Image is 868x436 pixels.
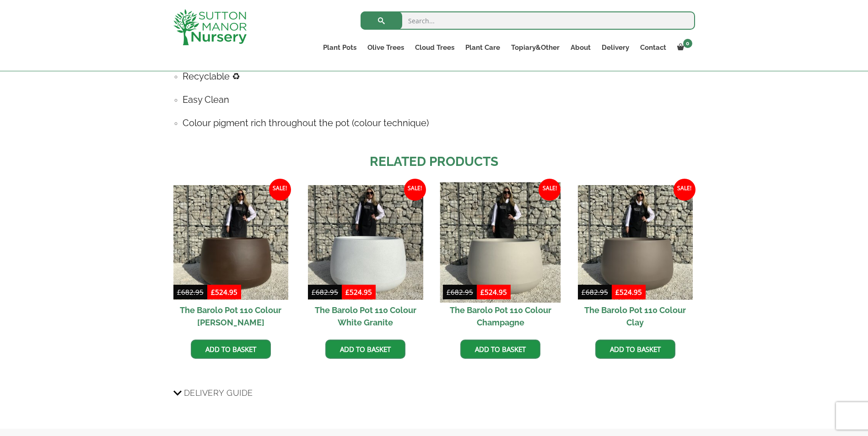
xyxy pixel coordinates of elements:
img: The Barolo Pot 110 Colour Mocha Brown [173,185,288,300]
span: 0 [683,39,692,48]
img: The Barolo Pot 110 Colour Champagne [440,182,561,303]
a: Contact [635,41,672,54]
span: £ [211,287,215,297]
span: £ [615,287,620,297]
img: logo [173,9,247,45]
a: Sale! The Barolo Pot 110 Colour White Granite [308,185,423,333]
h4: Colour pigment rich throughout the pot (colour technique) [183,116,695,130]
a: Sale! The Barolo Pot 110 Colour Clay [578,185,693,333]
span: £ [177,287,181,297]
a: 0 [672,41,695,54]
a: Topiary&Other [506,41,565,54]
img: The Barolo Pot 110 Colour Clay [578,185,693,300]
bdi: 682.95 [582,287,608,297]
a: Add to basket: “The Barolo Pot 110 Colour White Granite” [325,340,405,359]
span: Sale! [539,179,561,201]
span: £ [345,287,350,297]
a: Delivery [596,41,635,54]
bdi: 524.95 [480,287,507,297]
a: Sale! The Barolo Pot 110 Colour Champagne [443,185,558,333]
bdi: 524.95 [345,287,372,297]
bdi: 524.95 [211,287,237,297]
a: Cloud Trees [410,41,460,54]
h2: The Barolo Pot 110 Colour Champagne [443,300,558,333]
span: Delivery Guide [184,384,253,401]
img: The Barolo Pot 110 Colour White Granite [308,185,423,300]
a: Sale! The Barolo Pot 110 Colour [PERSON_NAME] [173,185,288,333]
h4: Easy Clean [183,93,695,107]
span: £ [582,287,586,297]
a: Plant Care [460,41,506,54]
span: £ [480,287,485,297]
span: Sale! [674,179,695,201]
a: Plant Pots [318,41,362,54]
h4: Recyclable ♻ [183,69,695,84]
a: Add to basket: “The Barolo Pot 110 Colour Clay” [595,340,675,359]
h2: Related products [173,152,695,171]
h2: The Barolo Pot 110 Colour [PERSON_NAME] [173,300,288,333]
bdi: 682.95 [177,287,204,297]
h2: The Barolo Pot 110 Colour Clay [578,300,693,333]
a: Add to basket: “The Barolo Pot 110 Colour Champagne” [460,340,540,359]
input: Search... [361,11,695,30]
a: About [565,41,596,54]
a: Olive Trees [362,41,410,54]
bdi: 682.95 [447,287,473,297]
a: Add to basket: “The Barolo Pot 110 Colour Mocha Brown” [191,340,271,359]
span: £ [312,287,316,297]
bdi: 524.95 [615,287,642,297]
bdi: 682.95 [312,287,338,297]
span: Sale! [269,179,291,201]
span: Sale! [404,179,426,201]
h2: The Barolo Pot 110 Colour White Granite [308,300,423,333]
span: £ [447,287,451,297]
